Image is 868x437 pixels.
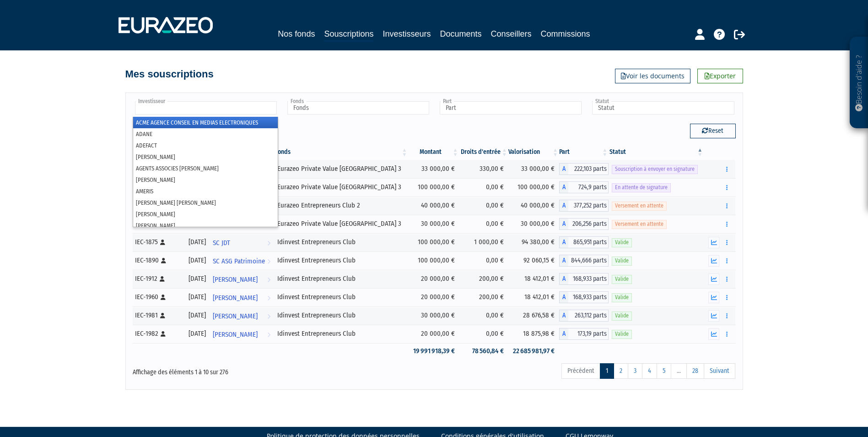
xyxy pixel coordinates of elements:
[133,197,278,208] li: [PERSON_NAME] [PERSON_NAME]
[559,255,568,267] span: A
[277,219,405,229] div: Eurazeo Private Value [GEOGRAPHIC_DATA] 3
[408,251,459,270] td: 100 000,00 €
[188,256,206,265] div: [DATE]
[612,202,667,210] span: Versement en attente
[559,163,568,175] span: A
[135,274,182,284] div: IEC-1912
[133,151,278,163] li: [PERSON_NAME]
[209,270,274,288] a: [PERSON_NAME]
[612,165,698,174] span: Souscription à envoyer en signature
[188,311,206,320] div: [DATE]
[133,117,278,128] li: ACME AGENCE CONSEIL EN MEDIAS ELECTRONIQUES
[408,343,459,359] td: 19 991 918,39 €
[213,235,230,251] span: SC JDT
[133,174,278,186] li: [PERSON_NAME]
[600,363,614,379] a: 1
[559,218,568,230] span: A
[508,288,559,306] td: 18 412,01 €
[459,233,508,251] td: 1 000,00 €
[612,293,632,302] span: Valide
[133,128,278,140] li: ADANE
[135,311,182,320] div: IEC-1981
[277,311,405,320] div: Idinvest Entrepreneurs Club
[559,181,568,193] span: A
[209,306,274,325] a: [PERSON_NAME]
[508,270,559,288] td: 18 412,01 €
[267,290,270,306] i: Voir l'investisseur
[188,292,206,302] div: [DATE]
[278,27,315,40] a: Nos fonds
[559,273,609,285] div: A - Idinvest Entrepreneurs Club
[135,237,182,247] div: IEC-1875
[559,328,609,340] div: A - Idinvest Entrepreneurs Club
[612,311,632,320] span: Valide
[508,197,559,215] td: 40 000,00 €
[459,197,508,215] td: 0,00 €
[559,310,609,322] div: A - Idinvest Entrepreneurs Club
[612,220,667,229] span: Versement en attente
[628,363,642,379] a: 3
[440,27,482,40] a: Documents
[508,325,559,343] td: 18 875,98 €
[559,181,609,193] div: A - Eurazeo Private Value Europe 3
[135,256,182,265] div: IEC-1890
[135,329,182,339] div: IEC-1982
[213,308,258,325] span: [PERSON_NAME]
[133,163,278,174] li: AGENTS ASSOCIES [PERSON_NAME]
[277,182,405,192] div: Eurazeo Private Value [GEOGRAPHIC_DATA] 3
[559,144,609,160] th: Part: activer pour trier la colonne par ordre croissant
[615,69,690,83] a: Voir les documents
[459,215,508,233] td: 0,00 €
[559,273,568,285] span: A
[559,236,609,248] div: A - Idinvest Entrepreneurs Club
[408,215,459,233] td: 30 000,00 €
[459,270,508,288] td: 200,00 €
[408,144,459,160] th: Montant: activer pour trier la colonne par ordre croissant
[408,178,459,197] td: 100 000,00 €
[459,306,508,325] td: 0,00 €
[559,200,568,212] span: A
[408,160,459,178] td: 33 000,00 €
[697,69,743,83] a: Exporter
[559,200,609,212] div: A - Eurazeo Entrepreneurs Club 2
[408,197,459,215] td: 40 000,00 €
[642,363,657,379] a: 4
[508,306,559,325] td: 28 676,58 €
[209,233,274,251] a: SC JDT
[277,237,405,247] div: Idinvest Entrepreneurs Club
[267,253,270,270] i: Voir l'investisseur
[324,27,373,42] a: Souscriptions
[133,208,278,220] li: [PERSON_NAME]
[559,255,609,267] div: A - Idinvest Entrepreneurs Club
[133,140,278,151] li: ADEFACT
[267,235,270,251] i: Voir l'investisseur
[277,201,405,210] div: Eurazeo Entrepreneurs Club 2
[657,363,671,379] a: 5
[188,274,206,284] div: [DATE]
[612,183,671,192] span: En attente de signature
[459,178,508,197] td: 0,00 €
[704,363,735,379] a: Suivant
[277,329,405,339] div: Idinvest Entrepreneurs Club
[459,144,508,160] th: Droits d'entrée: activer pour trier la colonne par ordre croissant
[267,271,270,288] i: Voir l'investisseur
[491,27,532,40] a: Conseillers
[408,306,459,325] td: 30 000,00 €
[508,343,559,359] td: 22 685 981,97 €
[213,290,258,306] span: [PERSON_NAME]
[459,251,508,270] td: 0,00 €
[135,292,182,302] div: IEC-1960
[408,325,459,343] td: 20 000,00 €
[133,186,278,197] li: AMERIS
[568,328,609,340] span: 173,19 parts
[614,363,628,379] a: 2
[267,308,270,325] i: Voir l'investisseur
[459,325,508,343] td: 0,00 €
[568,181,609,193] span: 724,9 parts
[383,27,431,40] a: Investisseurs
[559,291,609,303] div: A - Idinvest Entrepreneurs Club
[160,276,165,282] i: [Français] Personne physique
[508,160,559,178] td: 33 000,00 €
[160,240,165,245] i: [Français] Personne physique
[408,270,459,288] td: 20 000,00 €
